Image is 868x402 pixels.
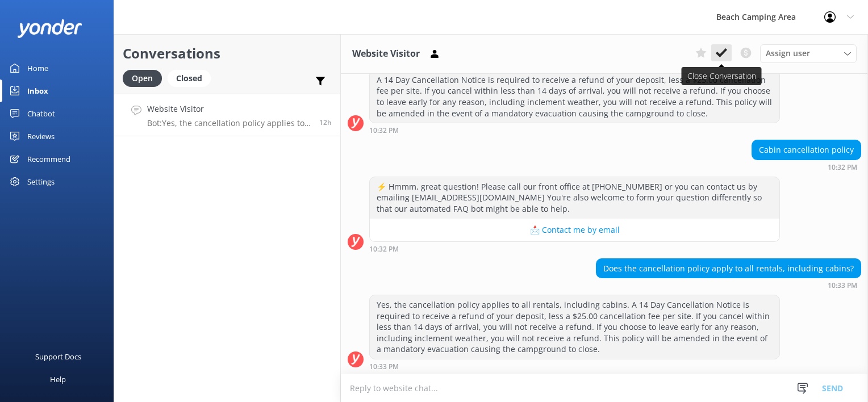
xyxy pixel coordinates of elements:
[50,368,66,391] div: Help
[370,177,779,219] div: ⚡ Hmmm, great question! Please call our front office at [PHONE_NUMBER] or you can contact us by e...
[752,163,861,171] div: Sep 19 2025 09:32pm (UTC -05:00) America/Cancun
[370,219,779,241] button: 📩 Contact me by email
[27,79,48,102] div: Inbox
[27,170,55,193] div: Settings
[114,94,340,136] a: Website VisitorBot:Yes, the cancellation policy applies to all rentals, including cabins. A 14 Da...
[27,57,48,79] div: Home
[35,345,81,368] div: Support Docs
[168,70,211,87] div: Closed
[147,103,311,115] h4: Website Visitor
[123,72,168,84] a: Open
[828,164,857,171] strong: 10:32 PM
[17,19,82,38] img: yonder-white-logo.png
[828,282,857,289] strong: 10:33 PM
[369,127,399,134] strong: 10:32 PM
[319,118,332,127] span: Sep 19 2025 09:33pm (UTC -05:00) America/Cancun
[596,259,861,278] div: Does the cancellation policy apply to all rentals, including cabins?
[147,118,311,128] p: Bot: Yes, the cancellation policy applies to all rentals, including cabins. A 14 Day Cancellation...
[369,126,780,134] div: Sep 19 2025 09:32pm (UTC -05:00) America/Cancun
[369,363,399,370] strong: 10:33 PM
[766,47,810,60] span: Assign user
[123,70,162,87] div: Open
[370,295,779,359] div: Yes, the cancellation policy applies to all rentals, including cabins. A 14 Day Cancellation Noti...
[369,362,780,370] div: Sep 19 2025 09:33pm (UTC -05:00) America/Cancun
[369,246,399,253] strong: 10:32 PM
[369,245,780,253] div: Sep 19 2025 09:32pm (UTC -05:00) America/Cancun
[27,148,70,170] div: Recommend
[168,72,216,84] a: Closed
[27,125,55,148] div: Reviews
[760,44,857,62] div: Assign User
[370,70,779,123] div: A 14 Day Cancellation Notice is required to receive a refund of your deposit, less a $25.00 cance...
[123,43,332,64] h2: Conversations
[27,102,55,125] div: Chatbot
[352,47,420,61] h3: Website Visitor
[752,140,861,160] div: Cabin cancellation policy
[596,281,861,289] div: Sep 19 2025 09:33pm (UTC -05:00) America/Cancun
